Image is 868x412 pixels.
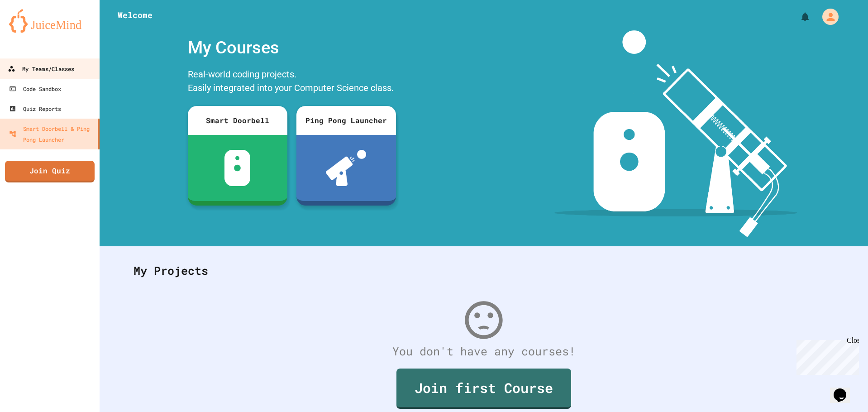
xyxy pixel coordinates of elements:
[9,9,91,33] img: logo-orange.svg
[4,4,62,57] div: Chat with us now!Close
[554,30,797,237] img: banner-image-my-projects.png
[188,106,287,135] div: Smart Doorbell
[183,30,401,65] div: My Courses
[396,369,571,409] a: Join first Course
[5,161,95,182] a: Join Quiz
[783,9,813,24] div: My Notifications
[793,336,859,375] iframe: chat widget
[9,83,61,94] div: Code Sandbox
[296,106,396,135] div: Ping Pong Launcher
[813,6,841,27] div: My Account
[9,103,61,114] div: Quiz Reports
[183,65,401,99] div: Real-world coding projects. Easily integrated into your Computer Science class.
[8,63,74,75] div: My Teams/Classes
[224,150,250,186] img: sdb-white.svg
[124,343,843,360] div: You don't have any courses!
[326,150,366,186] img: ppl-with-ball.png
[9,123,94,145] div: Smart Doorbell & Ping Pong Launcher
[830,376,859,403] iframe: chat widget
[124,253,843,288] div: My Projects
